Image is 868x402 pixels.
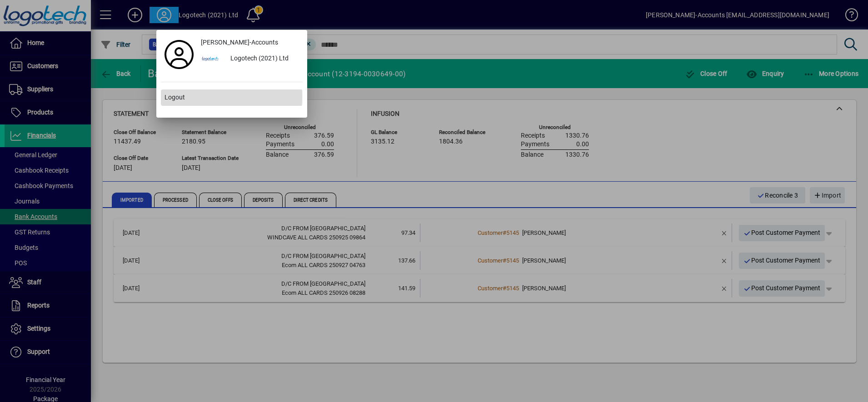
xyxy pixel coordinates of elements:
a: Profile [161,46,197,63]
div: Logotech (2021) Ltd [223,51,303,67]
button: Logout [161,89,303,106]
span: [PERSON_NAME]-Accounts [201,38,278,47]
button: Logotech (2021) Ltd [197,51,303,67]
a: [PERSON_NAME]-Accounts [197,35,303,51]
span: Logout [165,93,185,102]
